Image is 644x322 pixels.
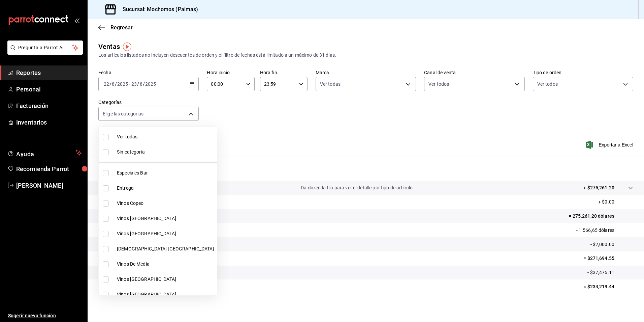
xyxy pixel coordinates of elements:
[117,149,214,156] span: Sin categoría
[117,291,214,298] span: Vinos [GEOGRAPHIC_DATA]
[117,261,214,268] span: Vinos De Media
[117,200,214,207] span: Vinos Copeo
[117,245,214,252] span: [DEMOGRAPHIC_DATA] [GEOGRAPHIC_DATA]
[117,276,214,283] span: Vinos [GEOGRAPHIC_DATA]
[117,169,214,177] span: Especiales Bar
[117,133,214,140] span: Ver todas
[117,185,214,192] span: Entrega
[117,230,214,237] span: Vinos [GEOGRAPHIC_DATA]
[117,215,214,222] span: Vinos [GEOGRAPHIC_DATA]
[123,43,131,51] img: Marcador de información sobre herramientas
